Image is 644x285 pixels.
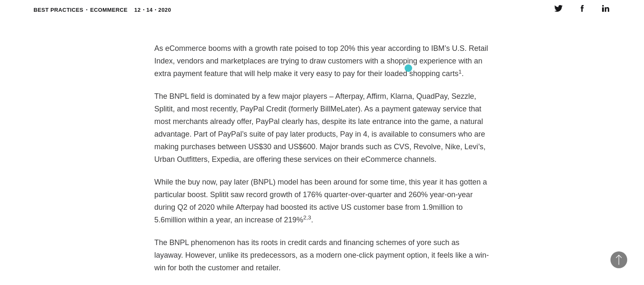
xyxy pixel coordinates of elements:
[303,214,311,221] sup: 2,3
[154,236,490,274] p: The BNPL phenomenon has its roots in credit cards and financing schemes of yore such as layaway. ...
[34,7,83,13] a: Best practices
[458,69,462,75] sup: 1
[134,6,171,14] time: 12・14・2020
[154,90,490,166] p: The BNPL field is dominated by a few major players – Afterpay, Affirm, Klarna, QuadPay, Sezzle, S...
[90,7,127,13] a: eCommerce
[610,251,627,268] button: Back to Top
[154,176,490,226] p: While the buy now, pay later (BNPL) model has been around for some time, this year it has gotten ...
[154,42,490,80] p: As eCommerce booms with a growth rate poised to top 20% this year according to IBM’s U.S. Retail ...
